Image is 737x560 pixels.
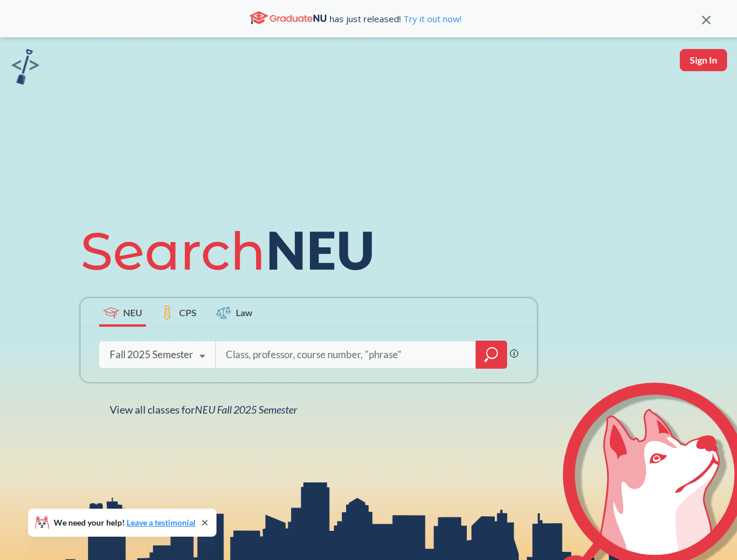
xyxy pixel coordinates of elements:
[12,49,39,85] img: sandbox logo
[127,517,195,527] a: Leave a testimonial
[330,12,462,25] span: has just released!
[484,346,498,363] svg: magnifying glass
[476,341,507,369] div: magnifying glass
[401,13,462,24] a: Try it out now!
[123,306,142,319] span: NEU
[236,306,253,319] span: Law
[110,403,297,416] span: View all classes for
[225,342,467,367] input: Class, professor, course number, "phrase"
[195,403,297,416] span: NEU Fall 2025 Semester
[54,519,195,527] span: We need your help!
[12,49,39,88] a: sandbox logo
[680,49,727,71] button: Sign In
[179,306,197,319] span: CPS
[110,348,193,361] div: Fall 2025 Semester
